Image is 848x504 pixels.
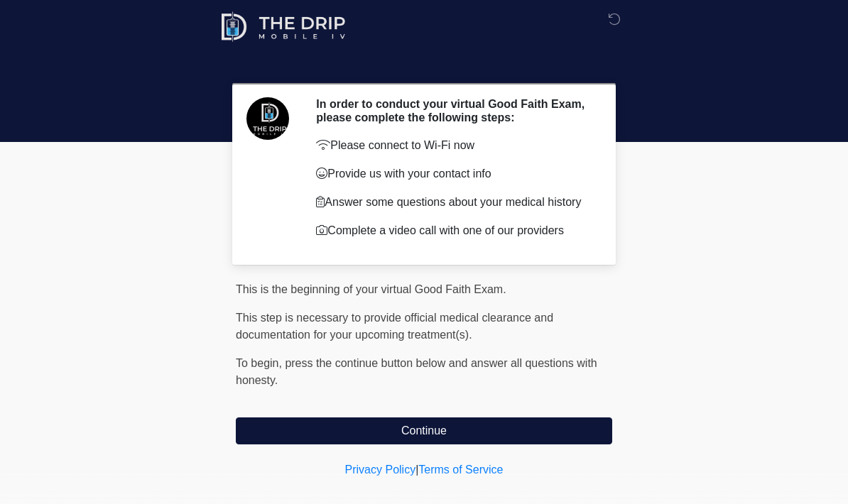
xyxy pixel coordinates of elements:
[316,194,591,211] p: Answer some questions about your medical history
[418,464,503,476] a: Terms of Service
[225,51,623,77] h1: ‎ ‎ ‎
[236,312,553,341] span: This step is necessary to provide official medical clearance and documentation for your upcoming ...
[415,464,418,476] a: |
[236,283,506,295] span: This is the beginning of your virtual Good Faith Exam.
[316,137,591,154] p: Please connect to Wi-Fi now
[222,11,347,43] img: The Drip Mobile IV Logo
[236,357,597,386] span: To begin, ﻿﻿﻿﻿﻿﻿﻿press the continue button below and answer all questions with honesty.
[316,222,591,239] p: Complete a video call with one of our providers
[316,165,591,182] p: Provide us with your contact info
[345,464,416,476] a: Privacy Policy
[236,417,612,444] button: Continue
[246,97,289,140] img: Agent Avatar
[316,97,591,124] h2: In order to conduct your virtual Good Faith Exam, please complete the following steps:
